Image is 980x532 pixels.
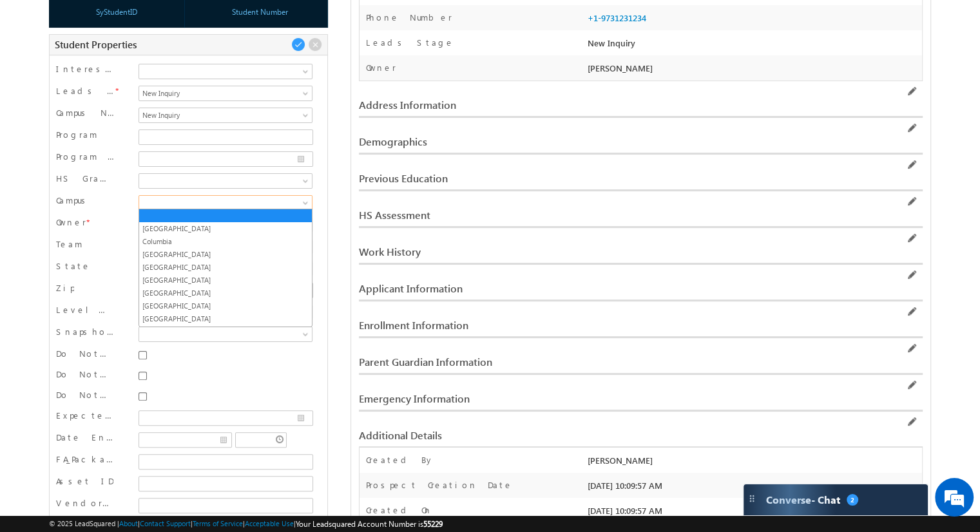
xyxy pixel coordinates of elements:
a: Columbia [139,236,312,247]
span: Student Properties [55,38,137,51]
span: Converse - Chat [766,494,840,506]
label: Owner [366,62,396,73]
div: New Inquiry [584,37,922,55]
a: [GEOGRAPHIC_DATA] [139,287,312,299]
img: d_60004797649_company_0_60004797649 [22,68,54,84]
label: Program [56,129,97,140]
div: HS Assessment [359,209,730,221]
img: carter-drag [747,493,757,504]
label: Owner [56,216,86,228]
a: About [119,519,138,527]
a: [GEOGRAPHIC_DATA] [139,300,312,312]
div: Enrollment Information [359,319,730,331]
a: [GEOGRAPHIC_DATA] [139,261,312,273]
label: Snapshot Category [56,326,115,337]
em: Start Chat [175,397,234,414]
div: Emergency Information [359,393,730,404]
a: +1-9731231234 [588,12,646,23]
div: [DATE] 10:09:57 AM [584,504,922,522]
textarea: Type your message and hit 'Enter' [17,119,235,386]
label: Team [56,238,82,250]
label: Created By [366,454,434,466]
input: Program Start Date [139,151,313,167]
span: New Inquiry [139,109,308,121]
label: Asset ID [56,475,113,487]
div: Parent Guardian Information [359,356,730,368]
input: Expected Start Date [139,410,313,426]
label: Leads Stage [56,85,115,97]
span: 55229 [423,519,443,529]
a: Contact Support [140,519,191,527]
span: New Inquiry [139,88,308,99]
label: HS Grad Year [56,173,115,184]
label: Zip [56,282,74,294]
label: Created On [366,504,432,516]
span: Your Leadsquared Account Number is [296,519,443,529]
div: Address Information [359,99,730,111]
div: Previous Education [359,173,730,184]
div: Additional Details [359,430,730,441]
div: Student Number [195,6,324,18]
label: Leads Stage [366,37,454,48]
label: Vendor Code [56,497,115,509]
label: Expected Start Date [56,410,115,421]
label: Program Start Date [56,151,115,162]
label: State [56,260,91,272]
a: [GEOGRAPHIC_DATA] [139,249,312,260]
label: Interested Program [56,63,115,75]
a: New Inquiry [139,108,312,123]
label: Do Not Call [56,348,115,359]
a: Acceptable Use [245,519,294,527]
input: FA_Packaging_Status [139,454,313,470]
span: [PERSON_NAME] [588,62,653,73]
div: Work History [359,246,730,258]
label: FA_Packaging_Status [56,453,115,465]
label: Date Enrolled [56,432,115,443]
div: [PERSON_NAME] [584,454,922,472]
label: Campus [56,195,90,206]
div: SyStudentID [52,6,181,18]
a: New Inquiry [139,86,312,101]
label: Phone Number [366,12,452,23]
label: Level Of Interest [56,304,115,316]
label: Do Not SMS [56,389,115,401]
div: Chat with us now [67,68,216,84]
label: Campus Nexus School Status [56,107,115,119]
div: Applicant Information [359,283,730,294]
a: [GEOGRAPHIC_DATA] [139,223,312,234]
div: [DATE] 10:09:57 AM [584,479,922,497]
label: Do Not Email [56,368,115,380]
label: Prospect Creation Date [366,479,513,491]
a: [GEOGRAPHIC_DATA] [139,326,312,337]
span: © 2025 LeadSquared | | | | | [49,518,443,530]
div: Minimize live chat window [211,6,242,37]
div: Demographics [359,136,730,147]
a: [GEOGRAPHIC_DATA] [139,313,312,325]
a: [GEOGRAPHIC_DATA] [139,274,312,286]
a: Terms of Service [193,519,243,527]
